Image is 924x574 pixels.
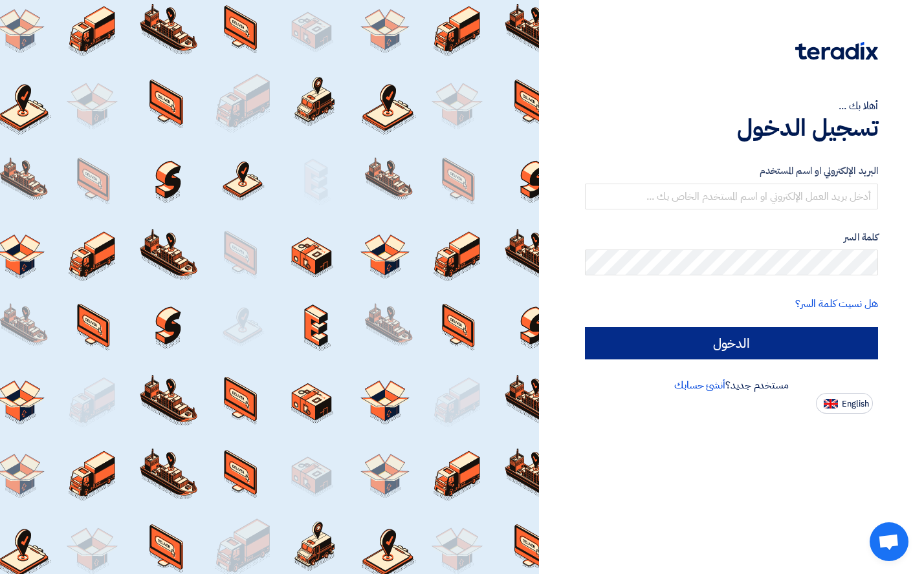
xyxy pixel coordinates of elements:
label: كلمة السر [585,230,878,245]
input: الدخول [585,327,878,359]
a: Open chat [870,522,908,561]
div: مستخدم جديد؟ [585,377,878,393]
input: أدخل بريد العمل الإلكتروني او اسم المستخدم الخاص بك ... [585,184,878,209]
a: هل نسيت كلمة السر؟ [795,296,878,312]
button: English [816,393,873,414]
img: en-US.png [824,399,838,409]
a: أنشئ حسابك [674,377,725,393]
h1: تسجيل الدخول [585,114,878,142]
div: أهلا بك ... [585,98,878,114]
label: البريد الإلكتروني او اسم المستخدم [585,164,878,178]
img: Teradix logo [795,42,878,60]
span: English [842,399,869,409]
